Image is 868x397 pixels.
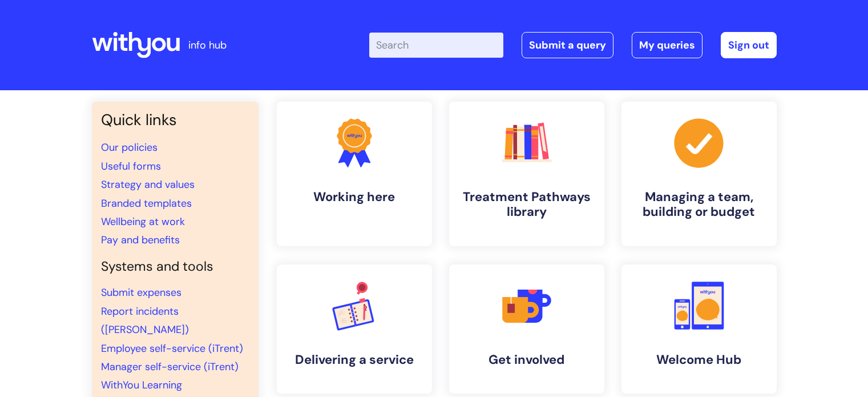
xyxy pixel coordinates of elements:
a: Strategy and values [101,178,195,191]
h3: Quick links [101,111,249,129]
a: Submit a query [522,32,613,58]
a: Submit expenses [101,286,181,299]
a: Treatment Pathways library [449,102,604,246]
div: | - [369,32,777,58]
a: Sign out [721,32,777,58]
a: My queries [632,32,703,58]
a: Our policies [101,141,158,154]
h4: Welcome Hub [631,352,768,367]
a: WithYou Learning [101,378,182,392]
a: Report incidents ([PERSON_NAME]) [101,304,189,336]
a: Delivering a service [277,264,432,394]
a: Welcome Hub [621,264,777,394]
h4: Delivering a service [286,352,423,367]
a: Useful forms [101,159,161,173]
h4: Systems and tools [101,259,249,275]
h4: Get involved [458,352,595,367]
a: Get involved [449,264,604,394]
a: Pay and benefits [101,233,180,247]
h4: Managing a team, building or budget [631,190,768,220]
a: Manager self-service (iTrent) [101,360,239,374]
p: info hub [188,36,227,54]
a: Employee self-service (iTrent) [101,342,243,355]
h4: Working here [286,190,423,204]
a: Wellbeing at work [101,215,185,228]
a: Branded templates [101,197,192,210]
a: Working here [277,102,432,246]
a: Managing a team, building or budget [621,102,777,246]
h4: Treatment Pathways library [458,190,595,220]
input: Search [369,33,503,58]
